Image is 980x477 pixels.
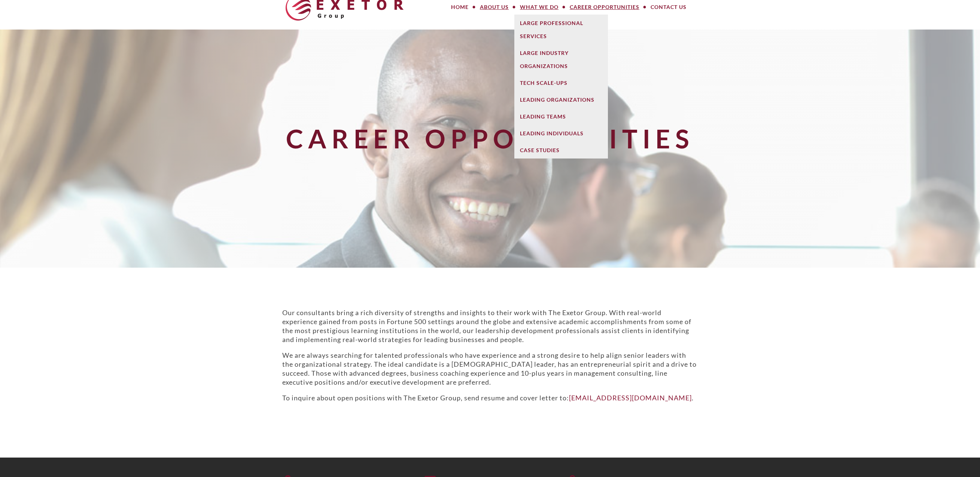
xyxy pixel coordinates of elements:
p: Our consultants bring a rich diversity of strengths and insights to their work with The Exetor Gr... [282,308,698,344]
a: Tech Scale-Ups [514,74,608,91]
a: Leading Individuals [514,125,608,142]
a: Case Studies [514,142,608,159]
p: We are always searching for talented professionals who have experience and a strong desire to hel... [282,351,698,387]
a: Leading Organizations [514,91,608,108]
h1: Career Opportunities [278,124,702,153]
a: Large Industry Organizations [514,44,608,74]
a: Leading Teams [514,108,608,125]
a: [EMAIL_ADDRESS][DOMAIN_NAME] [569,394,692,402]
a: Large Professional Services [514,15,608,44]
p: To inquire about open positions with The Exetor Group, send resume and cover letter to: . [282,393,698,402]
